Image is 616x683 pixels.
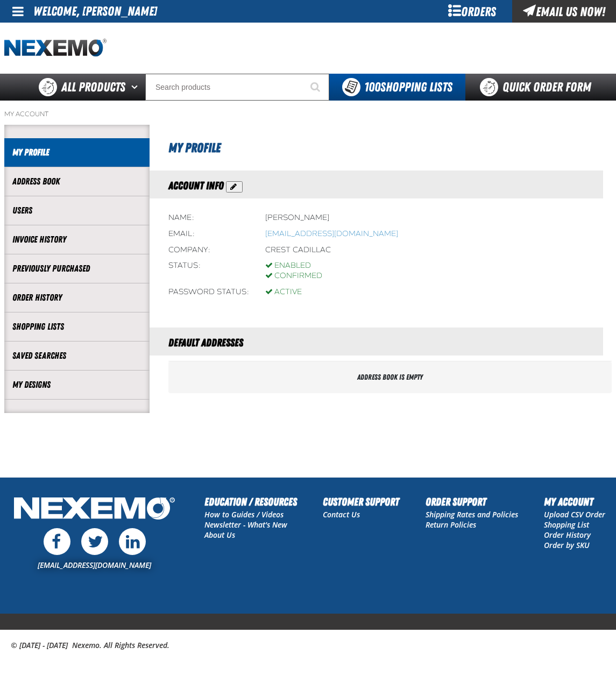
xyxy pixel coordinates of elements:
[302,74,329,101] button: Start Searching
[12,262,141,275] a: Previously Purchased
[323,509,360,520] a: Contact Us
[12,146,141,159] a: My Profile
[364,80,380,95] strong: 100
[4,110,48,118] a: My Account
[11,494,178,525] img: Nexemo Logo
[61,77,125,97] span: All Products
[4,39,107,58] img: Nexemo logo
[145,74,329,101] input: Search
[12,233,141,246] a: Invoice History
[12,175,141,188] a: Address Book
[12,291,141,304] a: Order History
[12,350,141,362] a: Saved Searches
[426,520,476,530] a: Return Policies
[544,520,589,530] a: Shopping List
[544,509,605,520] a: Upload CSV Order
[204,494,297,510] h2: Education / Resources
[12,321,141,333] a: Shopping Lists
[12,379,141,391] a: My Designs
[265,229,398,238] bdo: [EMAIL_ADDRESS][DOMAIN_NAME]
[168,287,249,297] div: Password status
[168,179,224,192] span: Account Info
[168,336,243,349] span: Default Addresses
[38,560,151,570] a: [EMAIL_ADDRESS][DOMAIN_NAME]
[364,80,452,95] span: Shopping Lists
[204,530,235,540] a: About Us
[204,520,287,530] a: Newsletter - What's New
[226,181,243,193] button: Action Edit Account Information
[265,261,322,271] div: Enabled
[265,213,329,223] div: [PERSON_NAME]
[426,509,518,520] a: Shipping Rates and Policies
[544,540,590,550] a: Order by SKU
[544,494,605,510] h2: My Account
[204,509,284,520] a: How to Guides / Videos
[426,494,518,510] h2: Order Support
[329,74,465,101] button: You have 100 Shopping Lists. Open to view details
[168,245,249,255] div: Company
[168,261,249,281] div: Status
[465,74,611,101] a: Quick Order Form
[12,204,141,217] a: Users
[265,229,398,238] a: Opens a default email client to write an email to bchoate@vtaig.com
[4,110,612,118] nav: Breadcrumbs
[265,271,322,281] div: Confirmed
[168,361,612,393] div: Address book is empty
[544,530,591,540] a: Order History
[168,229,249,239] div: Email
[4,39,107,58] a: Home
[265,245,331,255] div: Crest Cadillac
[265,287,302,297] div: Active
[168,140,221,155] span: My Profile
[323,494,399,510] h2: Customer Support
[128,74,145,101] button: Open All Products pages
[168,213,249,223] div: Name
